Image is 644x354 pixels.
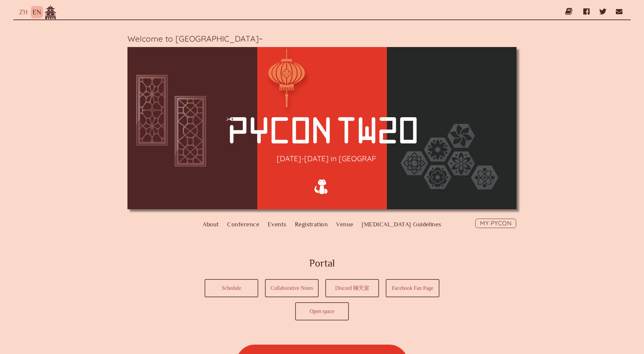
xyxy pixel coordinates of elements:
[19,8,28,16] a: ZH
[310,174,334,199] img: snake-icon.svg
[227,219,259,230] label: Conference
[336,219,353,230] a: Venue
[362,219,441,230] a: [MEDICAL_DATA] Guidelines
[277,153,415,163] text: [DATE]-[DATE] in [GEOGRAPHIC_DATA]
[268,219,286,230] label: Events
[31,6,43,18] button: EN
[127,34,517,44] div: Welcome to [GEOGRAPHIC_DATA]~
[201,256,443,271] h2: Portal
[475,219,516,228] a: My PyCon
[326,280,378,297] a: Discord 聊天室
[565,3,574,19] a: Blog
[295,219,328,230] label: Registration
[17,6,30,18] button: ZH
[583,3,590,19] a: Facebook
[266,280,318,297] a: Collaborative Notes
[296,303,348,320] a: Open space
[616,3,623,19] a: Email
[386,280,439,297] a: Facebook Fan Page
[226,117,417,143] img: 2020-logo.svg
[203,219,219,230] a: About
[205,280,258,297] a: Schedule
[599,3,606,19] a: Twitter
